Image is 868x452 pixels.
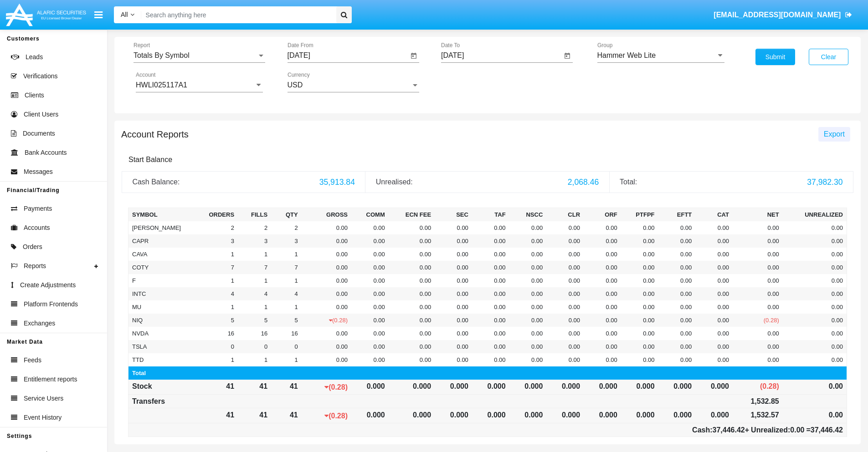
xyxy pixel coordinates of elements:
[351,248,389,261] td: 0.00
[621,353,658,366] td: 0.00
[128,353,192,366] td: TTD
[435,380,472,395] td: 0.000
[351,353,389,366] td: 0.00
[435,408,472,423] td: 0.000
[472,274,509,287] td: 0.00
[733,408,783,423] td: 1,532.57
[389,300,435,314] td: 0.00
[128,155,847,164] h6: Start Balance
[621,274,658,287] td: 0.00
[509,287,547,300] td: 0.00
[288,81,303,89] span: USD
[302,274,351,287] td: 0.00
[509,208,547,221] th: NSCC
[238,353,271,366] td: 1
[584,314,621,327] td: 0.00
[733,287,783,300] td: 0.00
[658,408,696,423] td: 0.000
[568,178,599,187] span: 2,068.46
[271,314,302,327] td: 5
[238,287,271,300] td: 4
[509,353,547,366] td: 0.00
[302,248,351,261] td: 0.00
[26,52,43,62] span: Leads
[23,242,42,252] span: Orders
[128,366,847,380] td: Total
[472,380,509,395] td: 0.000
[509,261,547,274] td: 0.00
[621,287,658,300] td: 0.00
[238,221,271,234] td: 2
[695,314,733,327] td: 0.00
[658,248,696,261] td: 0.00
[435,248,472,261] td: 0.00
[238,234,271,248] td: 3
[472,353,509,366] td: 0.00
[546,221,584,234] td: 0.00
[472,221,509,234] td: 0.00
[24,300,78,309] span: Platform Frontends
[733,208,783,221] th: Net
[128,274,192,287] td: F
[472,300,509,314] td: 0.00
[695,408,733,423] td: 0.000
[695,248,733,261] td: 0.00
[783,208,847,221] th: Unrealized
[472,248,509,261] td: 0.00
[435,287,472,300] td: 0.00
[658,380,696,395] td: 0.000
[128,221,192,234] td: [PERSON_NAME]
[783,261,847,274] td: 0.00
[25,91,44,100] span: Clients
[546,327,584,340] td: 0.00
[509,408,547,423] td: 0.000
[271,274,302,287] td: 1
[509,234,547,248] td: 0.00
[733,340,783,353] td: 0.00
[271,353,302,366] td: 1
[24,356,41,365] span: Feeds
[546,248,584,261] td: 0.00
[128,380,192,395] td: Stock
[509,274,547,287] td: 0.00
[584,287,621,300] td: 0.00
[435,234,472,248] td: 0.00
[128,394,192,408] td: Transfers
[783,287,847,300] td: 0.00
[695,208,733,221] th: CAT
[783,314,847,327] td: 0.00
[302,340,351,353] td: 0.00
[472,208,509,221] th: TAF
[584,208,621,221] th: ORF
[302,234,351,248] td: 0.00
[472,261,509,274] td: 0.00
[128,300,192,314] td: MU
[389,340,435,353] td: 0.00
[658,300,696,314] td: 0.00
[238,261,271,274] td: 7
[389,380,435,395] td: 0.000
[351,221,389,234] td: 0.00
[783,274,847,287] td: 0.00
[271,234,302,248] td: 3
[621,248,658,261] td: 0.00
[389,274,435,287] td: 0.00
[302,208,351,221] th: Gross
[584,221,621,234] td: 0.00
[584,300,621,314] td: 0.00
[271,380,302,395] td: 41
[658,340,696,353] td: 0.00
[783,340,847,353] td: 0.00
[192,340,238,353] td: 0
[23,71,57,81] span: Verifications
[621,380,658,395] td: 0.000
[141,6,333,23] input: Search
[546,380,584,395] td: 0.000
[121,131,189,138] h5: Account Reports
[824,130,845,138] span: Export
[351,300,389,314] td: 0.00
[621,208,658,221] th: PTFPF
[733,380,783,395] td: (0.28)
[5,1,87,28] img: Logo image
[509,221,547,234] td: 0.00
